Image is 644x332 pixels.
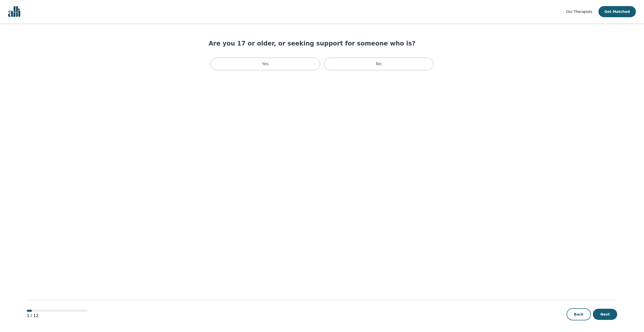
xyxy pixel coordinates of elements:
[209,39,435,48] h1: Are you 17 or older, or seeking support for someone who is?
[566,10,592,14] span: Our Therapists
[598,6,636,17] button: Get Matched
[262,61,269,67] p: Yes
[376,61,382,67] p: No
[566,9,592,15] a: Our Therapists
[8,6,20,17] img: alli logo
[27,313,88,319] p: 1 / 12
[593,309,617,320] button: Next
[567,308,591,320] button: Back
